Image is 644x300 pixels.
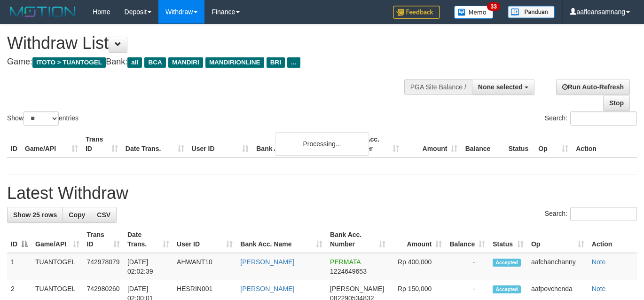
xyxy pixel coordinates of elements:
img: MOTION_logo.png [7,5,79,19]
a: [PERSON_NAME] [240,285,294,292]
input: Search: [570,111,637,126]
th: Game/API [21,131,82,158]
span: MANDIRIONLINE [205,57,264,68]
a: CSV [91,207,117,223]
img: Feedback.jpg [393,6,440,19]
th: Bank Acc. Number: activate to sort column ascending [326,226,389,253]
th: ID [7,131,21,158]
th: ID: activate to sort column descending [7,226,31,253]
button: None selected [472,79,534,95]
span: Accepted [493,285,521,293]
h1: Withdraw List [7,34,420,53]
th: Action [572,131,637,158]
span: [PERSON_NAME] [330,285,384,292]
th: User ID [188,131,253,158]
a: Note [592,285,606,292]
div: Processing... [275,132,369,156]
a: Copy [63,207,91,223]
span: ... [287,57,300,68]
span: Copy [69,211,85,219]
h4: Game: Bank: [7,57,420,67]
td: [DATE] 02:02:39 [124,253,173,280]
th: Op: activate to sort column ascending [527,226,588,253]
a: Show 25 rows [7,207,63,223]
th: Amount [403,131,462,158]
h1: Latest Withdraw [7,184,637,203]
span: BRI [267,57,285,68]
th: Game/API: activate to sort column ascending [31,226,83,253]
td: aafchanchanny [527,253,588,280]
select: Showentries [24,111,59,126]
a: Note [592,258,606,266]
a: Stop [603,95,630,111]
th: Date Trans. [122,131,188,158]
span: Accepted [493,259,521,267]
a: [PERSON_NAME] [240,258,294,266]
th: Status: activate to sort column ascending [489,226,527,253]
th: Amount: activate to sort column ascending [389,226,446,253]
th: Date Trans.: activate to sort column ascending [124,226,173,253]
span: Copy 1224649653 to clipboard [330,268,367,275]
input: Search: [570,207,637,221]
th: Trans ID: activate to sort column ascending [83,226,124,253]
div: PGA Site Balance / [404,79,472,95]
td: AHWANT10 [173,253,236,280]
img: Button%20Memo.svg [454,6,494,19]
span: all [127,57,142,68]
span: ITOTO > TUANTOGEL [32,57,106,68]
span: Show 25 rows [13,211,57,219]
th: Balance [461,131,504,158]
label: Show entries [7,111,79,126]
span: MANDIRI [168,57,203,68]
span: None selected [478,83,523,91]
a: Run Auto-Refresh [556,79,630,95]
th: Status [504,131,534,158]
th: Bank Acc. Name: activate to sort column ascending [236,226,326,253]
th: Action [588,226,637,253]
label: Search: [545,111,637,126]
th: Balance: activate to sort column ascending [446,226,489,253]
th: Op [534,131,572,158]
span: BCA [144,57,165,68]
th: Bank Acc. Number [344,131,403,158]
img: panduan.png [508,6,555,18]
td: TUANTOGEL [31,253,83,280]
td: Rp 400,000 [389,253,446,280]
td: 742978079 [83,253,124,280]
td: - [446,253,489,280]
span: 33 [487,2,500,11]
label: Search: [545,207,637,221]
th: Bank Acc. Name [252,131,344,158]
td: 1 [7,253,31,280]
th: Trans ID [82,131,122,158]
th: User ID: activate to sort column ascending [173,226,236,253]
span: PERMATA [330,258,361,266]
span: CSV [97,211,110,219]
